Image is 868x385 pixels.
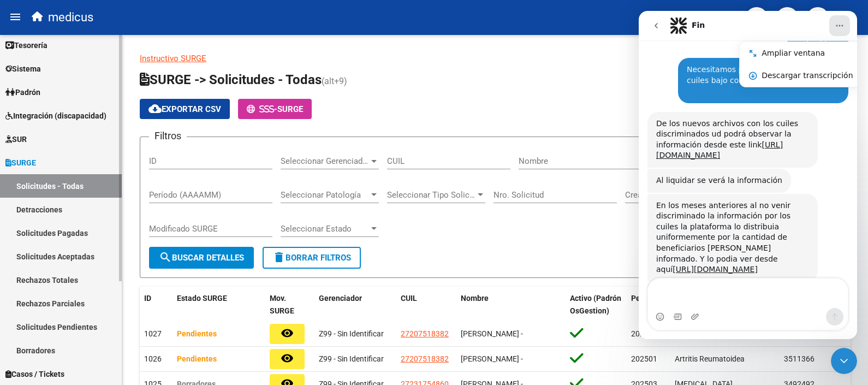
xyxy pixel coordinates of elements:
[281,190,369,200] span: Seleccionar Patología
[281,352,294,365] mat-icon: remove_red_eye
[319,354,384,363] span: Z99 - Sin Identificar
[173,287,265,323] datatable-header-cell: Estado SURGE
[5,368,64,380] span: Casos / Tickets
[831,348,857,374] iframe: Intercom live chat
[238,99,312,119] button: -SURGE
[272,251,286,264] mat-icon: delete
[9,158,210,183] div: Soporte dice…
[272,253,351,263] span: Borrar Filtros
[140,287,173,323] datatable-header-cell: ID
[187,297,205,315] button: Enviar un mensaje…
[247,104,277,114] span: -
[123,59,214,70] div: Descargar transcripción
[387,190,475,200] span: Seleccionar Tipo Solicitud
[5,110,106,122] span: Integración (discapacidad)
[177,354,217,363] span: Pendientes
[17,108,170,150] div: De los nuevos archivos con los cuiles discriminados ud podrá observar la información desde este link
[17,129,144,149] a: [URL][DOMAIN_NAME]
[461,329,523,338] span: [PERSON_NAME] -
[159,251,172,264] mat-icon: search
[9,268,209,297] textarea: Escribe un mensaje...
[631,294,658,303] span: Periodo
[281,327,294,340] mat-icon: remove_red_eye
[177,329,217,338] span: Pendientes
[5,63,41,75] span: Sistema
[784,354,815,363] span: 3511366
[140,54,206,63] a: Instructivo SURGE
[9,10,22,23] mat-icon: menu
[9,183,210,272] div: Soporte dice…
[401,294,417,303] span: CUIL
[5,86,40,98] span: Padrón
[566,287,627,323] datatable-header-cell: Activo (Padrón OsGestion)
[140,99,230,119] button: Exportar CSV
[140,72,322,87] span: SURGE -> Solicitudes - Todas
[144,354,162,363] span: 1026
[401,329,449,338] span: 27207518382
[149,247,254,269] button: Buscar Detalles
[631,354,657,363] span: 202501
[314,287,396,323] datatable-header-cell: Gerenciador
[144,294,151,303] span: ID
[461,354,523,363] span: [PERSON_NAME] -
[281,156,369,166] span: Seleccionar Gerenciador
[34,301,43,310] button: Selector de gif
[631,329,657,338] span: 202503
[48,54,201,86] div: Necesitamos por favor el listado de cuiles bajo concepto SUMA ​
[461,294,489,303] span: Nombre
[17,164,144,175] div: Al liquidar se verá la información
[149,128,187,144] h3: Filtros
[401,354,449,363] span: 27207518382
[159,253,244,263] span: Buscar Detalles
[39,47,210,92] div: Necesitamos por favor el listado de cuiles bajo concepto SUMA​
[9,22,210,47] div: Paola dice…
[9,183,179,271] div: En los meses anteriores al no venir discriminado la información por los cuiles la plataforma lo d...
[177,294,227,303] span: Estado SURGE
[9,47,210,101] div: Paola dice…
[144,329,162,338] span: 1027
[627,287,670,323] datatable-header-cell: Periodo
[148,104,221,114] span: Exportar CSV
[319,329,384,338] span: Z99 - Sin Identificar
[281,224,369,234] span: Seleccionar Estado
[396,287,456,323] datatable-header-cell: CUIL
[5,157,36,169] span: SURGE
[639,11,857,339] iframe: Intercom live chat
[9,101,179,157] div: De los nuevos archivos con los cuiles discriminados ud podrá observar la información desde este l...
[5,39,47,51] span: Tesorería
[52,301,61,310] button: Adjuntar un archivo
[34,254,119,263] a: [URL][DOMAIN_NAME]
[48,5,93,29] span: medicus
[148,102,162,115] mat-icon: cloud_download
[456,287,566,323] datatable-header-cell: Nombre
[319,294,362,303] span: Gerenciador
[123,37,214,48] div: Ampliar ventana
[570,294,621,315] span: Activo (Padrón OsGestion)
[265,287,314,323] datatable-header-cell: Mov. SURGE
[9,101,210,158] div: Soporte dice…
[5,133,27,145] span: SUR
[263,247,361,269] button: Borrar Filtros
[9,158,152,182] div: Al liquidar se verá la información
[101,31,223,54] div: Ampliar ventana
[270,294,294,315] span: Mov. SURGE
[17,301,26,310] button: Selector de emoji
[322,76,347,86] span: (alt+9)
[17,189,170,264] div: En los meses anteriores al no venir discriminado la información por los cuiles la plataforma lo d...
[675,354,745,363] span: Artritis Reumatoidea
[101,54,223,76] div: Descargar transcripción
[277,104,303,114] span: SURGE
